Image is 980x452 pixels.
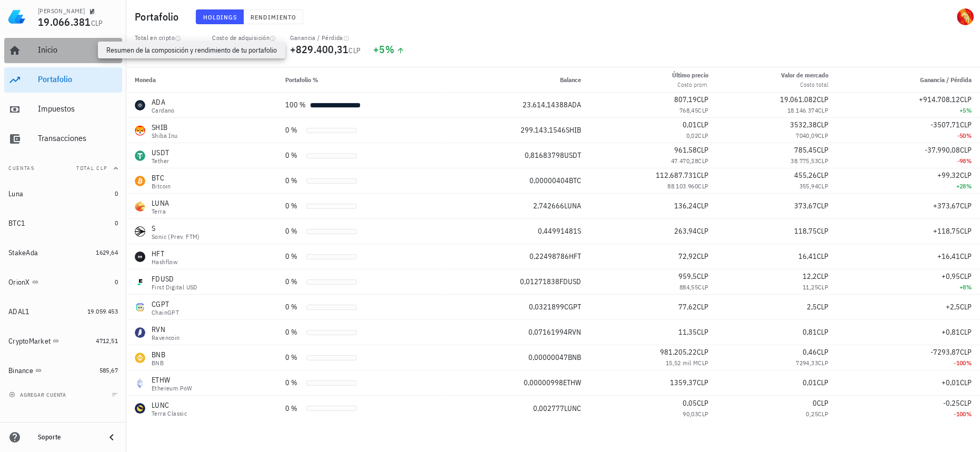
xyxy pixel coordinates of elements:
[794,226,817,236] span: 118,75
[244,9,303,24] button: Rendimiento
[697,120,708,129] span: CLP
[91,18,103,28] span: CLP
[285,200,302,212] div: 0 %
[960,347,972,357] span: CLP
[285,276,302,287] div: 0 %
[966,410,972,418] span: %
[937,170,960,180] span: +99,32
[563,378,581,387] span: ETHW
[568,353,581,362] span: BNB
[794,201,817,210] span: 373,67
[569,252,581,261] span: HFT
[960,170,972,180] span: CLP
[697,95,708,104] span: CLP
[152,400,187,410] div: LUNC
[796,359,818,367] span: 7294,33
[152,133,178,139] div: Shiba Inu
[933,226,960,236] span: +118,75
[818,359,828,367] span: CLP
[38,104,118,114] div: Impuestos
[564,302,581,312] span: CGPT
[152,234,200,240] div: Sonic (prev. FTM)
[697,226,708,236] span: CLP
[152,385,193,391] div: Ethereum PoW
[818,132,828,139] span: CLP
[285,226,302,237] div: 0 %
[4,328,122,354] a: CryptoMarket 4712,51
[115,278,118,286] span: 0
[135,252,145,262] div: HFT-icon
[4,97,122,122] a: Impuestos
[931,347,960,357] span: -7293,87
[152,324,180,335] div: RVN
[135,403,145,414] div: LUNC-icon
[4,240,122,265] a: StakeAda 1629,64
[674,201,697,210] span: 136,24
[845,282,972,293] div: +8
[528,327,568,337] span: 0,07161994
[152,122,178,133] div: SHIB
[796,132,818,139] span: 7040,09
[188,46,200,55] span: CLP
[919,95,960,104] span: +914.708,12
[528,353,568,362] span: 0,00000047
[135,302,145,313] div: CGPT-icon
[135,277,145,287] div: FDUSD-icon
[960,226,972,236] span: CLP
[152,349,165,360] div: BNB
[568,100,581,109] span: ADA
[152,223,200,234] div: S
[660,347,697,357] span: 981.205,22
[135,42,188,56] span: 19.066.380
[845,130,972,141] div: -50
[803,347,817,357] span: 0,46
[942,272,960,281] span: +0,95
[960,145,972,155] span: CLP
[672,71,708,80] div: Último precio
[817,272,828,281] span: CLP
[966,283,972,291] span: %
[87,307,118,315] span: 19.059.453
[960,398,972,408] span: CLP
[697,327,708,337] span: CLP
[38,433,97,441] div: Soporte
[966,182,972,190] span: %
[697,145,708,155] span: CLP
[285,76,318,84] span: Portafolio %
[38,7,85,15] div: [PERSON_NAME]
[966,157,972,165] span: %
[697,347,708,357] span: CLP
[152,173,171,183] div: BTC
[960,120,972,129] span: CLP
[845,156,972,166] div: -98
[135,76,156,84] span: Moneda
[564,201,581,210] span: LUNA
[152,299,179,309] div: CGPT
[290,34,361,42] div: Ganancia / Pérdida
[8,189,23,198] div: Luna
[8,248,38,257] div: StakeAda
[285,175,302,186] div: 0 %
[212,34,277,42] div: Costo de adquisición
[265,46,277,55] span: CLP
[671,157,698,165] span: 47.470,28
[8,337,51,346] div: CryptoMarket
[933,201,960,210] span: +373,67
[250,13,296,21] span: Rendimiento
[38,15,91,29] span: 19.066.381
[678,252,697,261] span: 72,92
[38,74,118,84] div: Portafolio
[152,309,179,316] div: ChainGPT
[4,156,122,181] button: CuentasTotal CLP
[373,44,405,55] div: +5
[38,133,118,143] div: Transacciones
[678,327,697,337] span: 11,35
[152,198,169,208] div: LUNA
[686,132,698,139] span: 0,02
[285,99,306,111] div: 100 %
[152,274,197,284] div: FDUSD
[818,182,828,190] span: CLP
[672,80,708,89] div: Costo prom.
[697,398,708,408] span: CLP
[818,410,828,418] span: CLP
